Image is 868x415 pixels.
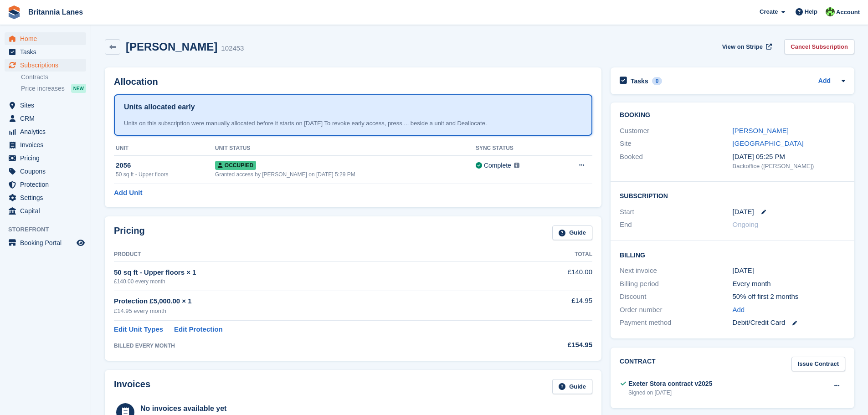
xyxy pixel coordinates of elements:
span: Invoices [20,138,75,151]
span: Capital [20,205,75,217]
a: menu [5,99,86,112]
th: Unit Status [215,141,476,156]
h2: Allocation [114,77,592,87]
a: Price increases NEW [21,83,86,93]
a: Issue Contract [791,357,845,372]
h2: [PERSON_NAME] [126,41,217,53]
a: Guide [552,379,592,394]
a: menu [5,205,86,217]
img: stora-icon-8386f47178a22dfd0bd8f6a31ec36ba5ce8667c1dd55bd0f319d3a0aa187defe.svg [7,5,21,19]
div: Signed on [DATE] [628,389,712,397]
div: £140.00 every month [114,277,504,286]
th: Product [114,247,504,262]
a: [GEOGRAPHIC_DATA] [733,139,804,147]
div: Granted access by [PERSON_NAME] on [DATE] 5:29 PM [215,170,476,179]
div: Customer [620,126,732,136]
a: Add Unit [114,188,142,198]
a: [PERSON_NAME] [733,127,789,134]
a: Edit Protection [174,324,223,335]
span: Settings [20,191,75,204]
span: Storefront [8,225,91,234]
div: Billing period [620,279,732,289]
div: 2056 [116,160,215,171]
span: Subscriptions [20,59,75,72]
div: Protection £5,000.00 × 1 [114,296,504,307]
a: menu [5,152,86,164]
div: £14.95 every month [114,307,504,316]
a: menu [5,32,86,45]
a: Britannia Lanes [25,5,87,20]
div: £154.95 [504,340,592,350]
span: Occupied [215,161,256,170]
a: Cancel Subscription [784,39,854,54]
a: Guide [552,225,592,241]
h2: Subscription [620,191,845,200]
span: Sites [20,99,75,112]
div: NEW [71,84,86,93]
div: Debit/Credit Card [733,318,845,328]
div: 50 sq ft - Upper floors [116,170,215,179]
td: £14.95 [504,291,592,320]
div: Every month [733,279,845,289]
span: Help [805,7,817,16]
div: Order number [620,305,732,315]
a: menu [5,178,86,191]
a: menu [5,125,86,138]
a: Add [818,76,831,87]
div: Site [620,138,732,149]
div: 50% off first 2 months [733,292,845,302]
h2: Booking [620,112,845,119]
span: Ongoing [733,220,759,228]
h2: Contract [620,357,656,372]
div: Exeter Stora contract v2025 [628,379,712,389]
span: Create [760,7,778,16]
div: [DATE] 05:25 PM [733,152,845,162]
a: menu [5,112,86,125]
td: £140.00 [504,262,592,291]
div: Next invoice [620,266,732,276]
a: menu [5,46,86,58]
div: Payment method [620,318,732,328]
a: menu [5,165,86,178]
span: Booking Portal [20,236,75,249]
a: Preview store [75,237,86,248]
span: Account [836,8,860,17]
h1: Units allocated early [124,102,195,113]
span: Price increases [21,84,65,93]
span: Tasks [20,46,75,58]
img: Robert Parr [826,7,835,16]
a: menu [5,191,86,204]
h2: Tasks [631,77,648,85]
a: View on Stripe [719,39,774,54]
span: Home [20,32,75,45]
div: Booked [620,152,732,171]
span: CRM [20,112,75,125]
div: 102453 [221,43,244,54]
a: menu [5,59,86,72]
span: Pricing [20,152,75,164]
span: Analytics [20,125,75,138]
h2: Billing [620,250,845,259]
div: Complete [484,161,511,170]
th: Total [504,247,592,262]
img: icon-info-grey-7440780725fd019a000dd9b08b2336e03edf1995a4989e88bcd33f0948082b44.svg [514,163,519,168]
div: [DATE] [733,266,845,276]
div: Backoffice ([PERSON_NAME]) [733,162,845,171]
div: End [620,220,732,230]
a: Add [733,305,745,315]
div: Discount [620,292,732,302]
th: Unit [114,141,215,156]
a: Contracts [21,73,86,82]
th: Sync Status [476,141,557,156]
div: BILLED EVERY MONTH [114,342,504,350]
time: 2025-09-03 00:00:00 UTC [733,207,754,217]
div: Units on this subscription were manually allocated before it starts on [DATE] To revoke early acc... [124,119,582,128]
a: menu [5,236,86,249]
span: Coupons [20,165,75,178]
span: View on Stripe [722,42,763,51]
h2: Invoices [114,379,150,394]
span: Protection [20,178,75,191]
div: No invoices available yet [140,403,262,414]
div: Start [620,207,732,217]
a: Edit Unit Types [114,324,163,335]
